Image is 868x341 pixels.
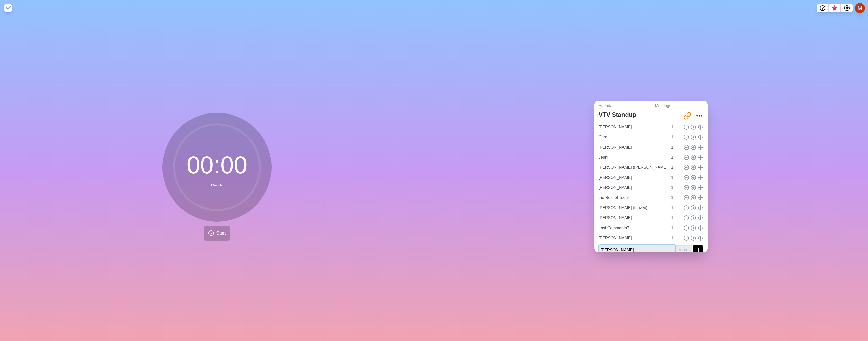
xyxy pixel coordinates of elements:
button: Share link [682,111,692,121]
input: Name [596,152,668,162]
input: Name [596,122,668,132]
button: Help [817,4,829,12]
input: Mins [669,132,681,142]
input: Name [596,162,668,173]
img: timeblocks logo [4,4,12,12]
button: Settings [841,4,853,12]
input: Name [596,233,668,243]
input: Name [596,183,668,193]
input: Name [596,203,668,213]
button: More [694,111,704,121]
input: Name [599,245,675,255]
input: Mins [669,233,681,243]
input: Mins [669,213,681,223]
input: Name [596,223,668,233]
input: Mins [669,203,681,213]
input: Name [596,193,668,203]
span: Start [216,230,226,237]
input: Mins [676,245,692,255]
a: Meetings [651,101,708,111]
input: Mins [669,223,681,233]
input: Mins [669,183,681,193]
input: Mins [669,122,681,132]
a: Agendas [594,101,651,111]
button: Start [204,226,230,241]
input: Name [596,173,668,183]
span: 3 [833,6,837,10]
button: What’s new [829,4,841,12]
input: Name [596,132,668,142]
input: Mins [669,173,681,183]
input: Mins [669,142,681,152]
input: Mins [669,193,681,203]
input: Mins [669,152,681,162]
input: Mins [669,162,681,173]
input: Name [596,142,668,152]
input: Name [596,213,668,223]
